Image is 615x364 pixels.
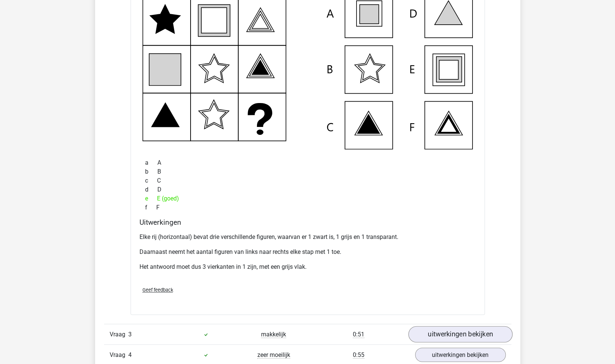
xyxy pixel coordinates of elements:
[128,351,132,358] span: 4
[139,218,476,227] h4: Uitwerkingen
[110,350,128,359] span: Vraag
[353,351,364,358] span: 0:55
[128,330,132,337] span: 3
[145,203,156,212] span: f
[353,330,364,338] span: 0:51
[139,233,476,242] p: Elke rij (horizontaal) bevat drie verschillende figuren, waarvan er 1 zwart is, 1 grijs en 1 tran...
[139,262,476,271] p: Het antwoord moet dus 3 vierkanten in 1 zijn, met een grijs vlak.
[408,326,512,342] a: uitwerkingen bekijken
[142,287,173,293] span: Geef feedback
[139,176,476,185] div: C
[145,176,157,185] span: c
[139,167,476,176] div: B
[139,185,476,194] div: D
[139,158,476,167] div: A
[145,167,157,176] span: b
[257,351,290,358] span: zeer moeilijk
[139,203,476,212] div: F
[110,330,128,339] span: Vraag
[139,194,476,203] div: E (goed)
[145,158,157,167] span: a
[145,194,157,203] span: e
[145,185,157,194] span: d
[139,248,476,256] p: Daarnaast neemt het aantal figuren van links naar rechts elke stap met 1 toe.
[261,330,286,338] span: makkelijk
[415,348,506,362] a: uitwerkingen bekijken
